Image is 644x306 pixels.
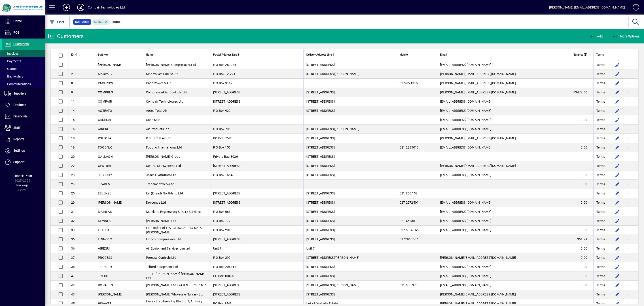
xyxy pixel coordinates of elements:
[306,228,335,232] span: [STREET_ADDRESS]
[596,52,604,57] span: Terms
[146,265,178,269] span: Telford Equipment Ltd
[567,262,593,272] td: 0.00
[146,136,172,140] span: P S L Total Air Ltd
[306,274,335,278] span: [STREET_ADDRESS]
[567,272,593,281] td: 0.00
[549,4,625,11] div: [PERSON_NAME] [EMAIL_ADDRESS][DOMAIN_NAME]
[71,201,75,204] span: 29
[146,272,206,280] span: T R T - [PERSON_NAME] [PERSON_NAME] Ltd
[306,192,335,195] span: [STREET_ADDRESS]
[614,89,621,96] button: Edit
[98,265,112,269] span: TELFORD
[213,155,238,158] span: Private Bag 3026
[213,91,241,94] span: [STREET_ADDRESS]
[71,274,75,278] span: 41
[625,282,633,289] button: More options
[596,228,605,232] span: Terms
[625,291,633,298] button: More options
[146,118,160,122] span: Cash Sale
[13,126,20,129] span: Staff
[596,90,605,95] span: Terms
[71,283,75,287] span: 42
[71,136,75,140] span: 18
[614,254,621,261] button: Edit
[146,72,179,76] span: Mac Valves Pacific Ltd
[213,63,236,67] span: P O Box 259075
[625,107,633,114] button: More options
[596,99,605,104] span: Terms
[2,111,45,122] a: Financials
[440,173,491,177] span: [EMAIL_ADDRESS][DOMAIN_NAME]
[146,210,201,213] span: Mainland Engineering & Dairy Services
[98,52,108,57] span: Sort Key
[71,100,75,103] span: 11
[306,283,359,287] span: [STREET_ADDRESS][PERSON_NAME]
[16,183,28,187] span: Package
[306,146,335,149] span: [STREET_ADDRESS]
[440,127,491,131] span: [EMAIL_ADDRESS][DOMAIN_NAME]
[213,146,231,149] span: P O Box 155
[596,72,605,76] span: Terms
[71,265,75,269] span: 38
[306,210,335,213] span: [STREET_ADDRESS]
[306,265,335,269] span: [STREET_ADDRESS]
[98,127,112,131] span: AIRPROD
[306,164,335,168] span: [STREET_ADDRESS]
[625,98,633,105] button: More options
[596,118,605,122] span: Terms
[146,226,203,234] span: Lets Bale Ltd T/A [GEOGRAPHIC_DATA][PERSON_NAME]
[440,201,491,204] span: [EMAIL_ADDRESS][DOMAIN_NAME]
[4,67,17,71] span: Quotes
[146,201,166,204] span: Deyoungs Ltd
[213,283,241,287] span: [STREET_ADDRESS]
[400,146,419,149] span: 021 2285010
[625,153,633,160] button: More options
[625,245,633,252] button: More options
[625,89,633,96] button: More options
[614,116,621,123] button: Edit
[567,235,593,244] td: 351.79
[306,109,335,112] span: [STREET_ADDRESS]
[596,246,605,251] span: Terms
[629,1,638,15] a: Knowledge Base
[74,3,88,11] button: Profile
[146,192,183,195] span: Esl (Enzed) Northland Ltd
[146,91,187,94] span: Compressed Air Controls Ltd
[400,52,408,57] span: Mobile
[71,127,75,131] span: 16
[625,272,633,280] button: More options
[306,173,335,177] span: [STREET_ADDRESS]
[440,72,516,76] span: [PERSON_NAME][EMAIL_ADDRESS][DOMAIN_NAME]
[625,70,633,78] button: More options
[98,164,112,168] span: CENTRAL
[440,164,516,168] span: [PERSON_NAME][EMAIL_ADDRESS][DOMAIN_NAME]
[400,219,417,223] span: 021 460361
[146,256,176,259] span: Process Controls Ltd
[596,182,605,186] span: Terms
[98,256,112,259] span: PROCESS
[213,164,241,168] span: [STREET_ADDRESS]
[71,52,81,57] div: ID
[71,164,75,168] span: 22
[614,282,621,289] button: Edit
[98,210,112,213] span: MAINLAN
[440,109,491,112] span: [EMAIL_ADDRESS][DOMAIN_NAME]
[92,19,110,25] mat-chip: Activation Status: Active
[306,52,334,57] span: Delivery Address Line 1
[71,81,73,85] span: 8
[625,144,633,151] button: More options
[625,80,633,87] button: More options
[98,274,110,278] span: TRTTIDD
[94,20,103,24] span: Active
[98,81,113,85] span: PACEPOW
[213,81,233,85] span: P O Box 3147
[614,61,621,68] button: Edit
[146,109,167,112] span: Aotea Total Air
[625,125,633,133] button: More options
[306,127,359,131] span: [STREET_ADDRESS][PERSON_NAME]
[596,173,605,177] span: Terms
[98,136,111,140] span: PSLTOTA
[98,192,111,195] span: ESLENZE
[146,219,176,223] span: [PERSON_NAME] Ltd
[213,237,241,241] span: [STREET_ADDRESS]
